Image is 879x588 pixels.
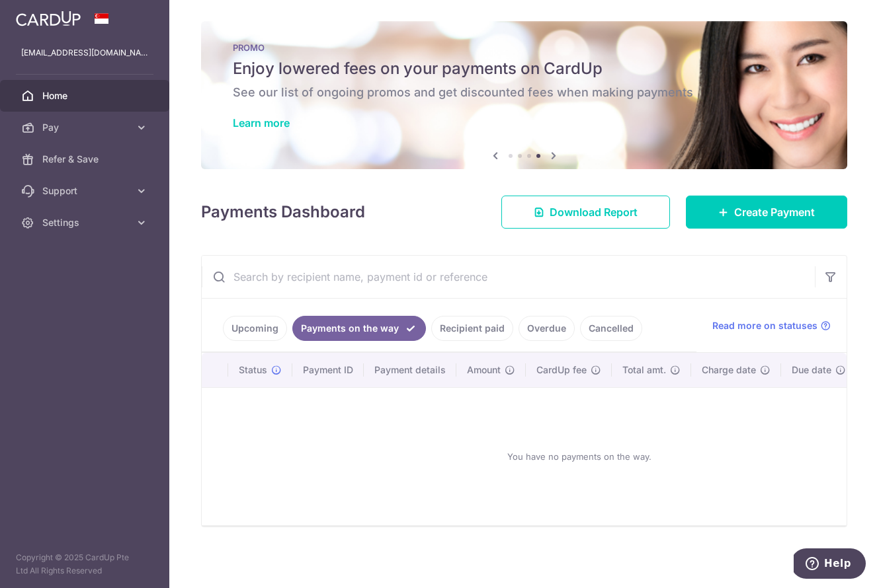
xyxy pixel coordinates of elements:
a: Payments on the way [292,316,426,341]
span: Home [42,89,130,102]
img: CardUp [16,11,81,26]
a: Upcoming [223,316,287,341]
h5: Enjoy lowered fees on your payments on CardUp [233,58,816,79]
span: Create Payment [734,204,815,220]
span: Read more on statuses [712,319,817,332]
span: Due date [792,363,831,377]
a: Create Payment [686,196,847,229]
span: Support [42,184,130,198]
span: Pay [42,121,130,134]
p: [EMAIL_ADDRESS][DOMAIN_NAME] [21,46,148,59]
a: Cancelled [580,316,642,341]
span: Refer & Save [42,153,130,166]
span: Download Report [550,204,638,220]
a: Overdue [519,316,575,341]
iframe: Opens a widget where you can find more information [794,548,866,581]
a: Read more on statuses [712,319,831,332]
h4: Payments Dashboard [201,200,365,224]
input: Search by recipient name, payment id or reference [202,256,815,298]
span: Status [239,363,267,377]
a: Recipient paid [431,316,513,341]
th: Payment ID [292,353,364,387]
img: Latest Promos banner [201,21,847,169]
h6: See our list of ongoing promos and get discounted fees when making payments [233,85,816,100]
span: CardUp fee [536,363,587,377]
a: Learn more [233,116,290,129]
span: Amount [467,363,501,377]
span: Settings [42,216,130,229]
span: Total amt. [622,363,666,377]
span: Charge date [702,363,756,377]
a: Download Report [501,196,670,229]
p: PROMO [233,42,816,53]
th: Payment details [364,353,456,387]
